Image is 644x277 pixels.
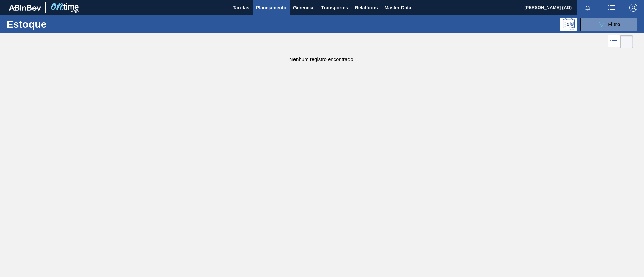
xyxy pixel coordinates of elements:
span: Master Data [384,4,411,12]
span: Tarefas [233,4,249,12]
div: Visão em Cards [620,35,633,48]
button: Filtro [580,18,637,31]
span: Planejamento [256,4,286,12]
span: Transportes [321,4,348,12]
h1: Estoque [7,20,107,28]
button: Notificações [577,3,598,12]
span: Relatórios [355,4,378,12]
span: Filtro [608,22,620,27]
img: TNhmsLtSVTkK8tSr43FrP2fwEKptu5GPRR3wAAAABJRU5ErkJggg== [9,5,41,11]
img: Logout [629,4,637,12]
img: userActions [608,4,616,12]
div: Pogramando: nenhum usuário selecionado [560,18,577,31]
div: Visão em Lista [608,35,620,48]
span: Gerencial [293,4,315,12]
